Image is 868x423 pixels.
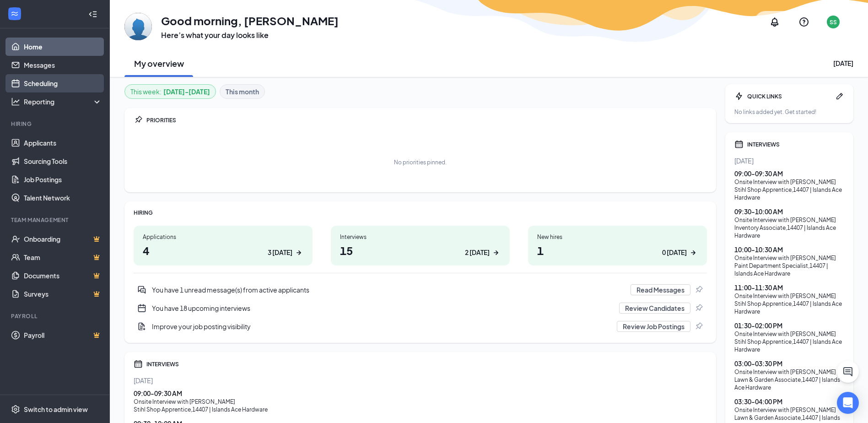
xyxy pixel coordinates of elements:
div: 09:00 - 09:30 AM [734,169,844,178]
div: 09:30 - 10:00 AM [734,207,844,216]
button: ChatActive [837,361,859,383]
a: Home [24,38,102,56]
svg: Pin [694,304,703,313]
div: This week : [130,87,210,97]
div: New hires [537,233,698,241]
div: 03:30 - 04:00 PM [734,397,844,406]
div: Interviews [340,233,501,241]
div: Improve your job posting visibility [134,317,707,336]
svg: Pin [694,322,703,331]
svg: Collapse [88,10,97,19]
a: Applications43 [DATE]ArrowRight [134,226,313,266]
div: QUICK LINKS [747,92,831,100]
a: Sourcing Tools [24,152,102,170]
svg: Pin [694,285,703,294]
svg: Calendar [134,359,143,369]
div: Reporting [24,97,102,106]
div: Switch to admin view [24,405,88,414]
svg: Bolt [734,92,744,101]
h1: 1 [537,243,698,258]
div: Onsite Interview with [PERSON_NAME] [734,330,844,338]
div: Inventory Associate , 14407 | Islands Ace Hardware [734,224,844,239]
button: Read Messages [631,284,690,295]
div: Onsite Interview with [PERSON_NAME] [734,216,844,224]
svg: DoubleChatActive [137,285,146,294]
h1: 15 [340,243,501,258]
a: New hires10 [DATE]ArrowRight [528,226,707,266]
svg: DocumentAdd [137,322,146,331]
div: Onsite Interview with [PERSON_NAME] [734,406,844,414]
div: Onsite Interview with [PERSON_NAME] [734,178,844,186]
h1: 4 [143,243,303,258]
div: Stihl Shop Apprentice , 14407 | Islands Ace Hardware [734,300,844,315]
div: INTERVIEWS [747,141,844,148]
div: You have 18 upcoming interviews [152,304,614,313]
svg: ArrowRight [491,248,501,257]
div: Lawn & Garden Associate , 14407 | Islands Ace Hardware [734,376,844,391]
svg: ChatActive [842,366,853,377]
svg: Calendar [734,140,744,149]
div: Onsite Interview with [PERSON_NAME] [134,398,707,406]
div: 03:00 - 03:30 PM [734,359,844,368]
div: 01:30 - 02:00 PM [734,321,844,330]
div: 0 [DATE] [662,248,687,257]
h1: Good morning, [PERSON_NAME] [161,13,339,28]
div: Onsite Interview with [PERSON_NAME] [734,292,844,300]
svg: Notifications [769,16,780,27]
a: PayrollCrown [24,326,102,344]
svg: Pin [134,115,143,125]
div: 2 [DATE] [465,248,490,257]
div: PRIORITIES [146,116,707,124]
div: 11:00 - 11:30 AM [734,283,844,292]
a: Interviews152 [DATE]ArrowRight [331,226,510,266]
svg: ArrowRight [294,248,303,257]
div: Applications [143,233,303,241]
div: SS [830,18,837,26]
a: DoubleChatActiveYou have 1 unread message(s) from active applicantsRead MessagesPin [134,281,707,299]
svg: ArrowRight [689,248,698,257]
a: TeamCrown [24,248,102,266]
a: SurveysCrown [24,285,102,303]
div: Improve your job posting visibility [152,322,611,331]
svg: Analysis [11,97,20,106]
div: INTERVIEWS [146,360,707,368]
a: CalendarNewYou have 18 upcoming interviewsReview CandidatesPin [134,299,707,317]
svg: CalendarNew [137,304,146,313]
div: Onsite Interview with [PERSON_NAME] [734,368,844,376]
div: [DATE] [734,156,844,165]
svg: Settings [11,405,20,414]
div: Paint Department Specialist , 14407 | Islands Ace Hardware [734,262,844,277]
div: Hiring [11,120,100,128]
div: 10:00 - 10:30 AM [734,245,844,254]
div: 3 [DATE] [268,248,292,257]
div: Stihl Shop Apprentice , 14407 | Islands Ace Hardware [134,406,707,413]
div: Open Intercom Messenger [837,392,859,414]
a: OnboardingCrown [24,230,102,248]
button: Review Candidates [619,303,690,314]
div: No links added yet. Get started! [734,108,844,116]
div: Stihl Shop Apprentice , 14407 | Islands Ace Hardware [734,338,844,353]
img: Susan Sanders [124,13,152,40]
div: Onsite Interview with [PERSON_NAME] [734,254,844,262]
svg: QuestionInfo [798,16,809,27]
div: You have 1 unread message(s) from active applicants [134,281,707,299]
div: HIRING [134,209,707,217]
a: DocumentAddImprove your job posting visibilityReview Job PostingsPin [134,317,707,336]
a: Applicants [24,134,102,152]
svg: Pen [835,92,844,101]
div: [DATE] [134,376,707,385]
div: 09:00 - 09:30 AM [134,389,707,398]
div: Payroll [11,312,100,320]
div: Team Management [11,216,100,224]
div: No priorities pinned. [394,158,447,166]
a: Messages [24,56,102,74]
h3: Here’s what your day looks like [161,30,339,40]
a: DocumentsCrown [24,266,102,285]
div: You have 1 unread message(s) from active applicants [152,285,625,294]
button: Review Job Postings [617,321,690,332]
div: [DATE] [833,59,853,68]
a: Talent Network [24,189,102,207]
b: [DATE] - [DATE] [163,87,210,97]
a: Scheduling [24,74,102,92]
b: This month [226,87,259,97]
